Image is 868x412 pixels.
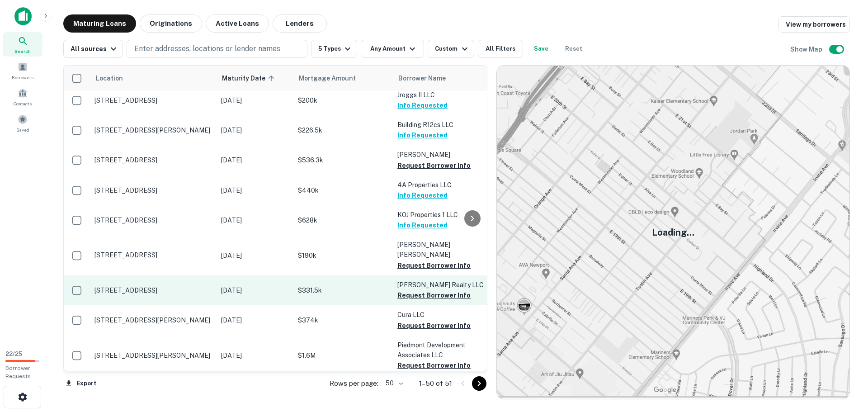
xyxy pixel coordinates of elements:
p: [DATE] [221,215,289,225]
p: Building R12cs LLC [397,120,488,130]
button: Active Loans [206,14,269,33]
p: $226.5k [298,125,388,135]
th: Mortgage Amount [293,66,393,91]
button: Request Borrower Info [397,290,471,301]
p: 4A Properties LLC [397,180,488,190]
p: [DATE] [221,155,289,165]
th: Borrower Name [393,66,492,91]
span: Location [95,73,123,84]
p: [DATE] [221,95,289,105]
button: Request Borrower Info [397,260,471,271]
p: KOJ Properties 1 LLC [397,210,488,220]
a: Search [3,32,42,57]
button: Save your search to get updates of matches that match your search criteria. [527,40,556,58]
span: Mortgage Amount [299,73,368,84]
span: Borrower Name [398,73,446,84]
button: Custom [428,40,474,58]
button: Lenders [273,14,327,33]
p: [STREET_ADDRESS][PERSON_NAME] [94,316,212,324]
p: Cura LLC [397,310,488,320]
button: Info Requested [397,220,448,231]
button: Any Amount [361,40,424,58]
span: Maturity Date [222,73,277,84]
p: $536.3k [298,155,388,165]
p: Jroggs II LLC [397,90,488,100]
p: $331.5k [298,285,388,295]
button: Reset [559,40,588,58]
span: 22 / 25 [5,350,22,357]
p: [STREET_ADDRESS] [94,156,212,164]
p: [DATE] [221,350,289,360]
div: Custom [435,43,470,54]
p: [DATE] [221,251,289,260]
iframe: Chat Widget [823,340,868,383]
th: Location [90,66,217,91]
p: [PERSON_NAME] Realty LLC [397,280,488,290]
p: [STREET_ADDRESS] [94,186,212,194]
span: Contacts [14,100,32,107]
button: Info Requested [397,130,448,141]
button: Go to next page [472,376,486,391]
h6: Show Map [790,44,824,54]
p: $200k [298,95,388,105]
p: [STREET_ADDRESS][PERSON_NAME] [94,351,212,360]
p: [STREET_ADDRESS] [94,216,212,224]
a: Contacts [3,85,42,109]
span: Search [14,47,31,55]
p: [DATE] [221,185,289,195]
p: 1–50 of 51 [419,378,452,389]
p: $190k [298,251,388,260]
p: Piedmont Development Associates LLC [397,340,488,360]
button: Request Borrower Info [397,320,471,331]
button: Originations [140,14,202,33]
p: Rows per page: [330,378,378,389]
button: Info Requested [397,190,448,201]
button: Request Borrower Info [397,360,471,371]
img: map-placeholder.webp [497,66,849,399]
p: [DATE] [221,315,289,325]
p: Enter addresses, locations or lender names [134,43,280,54]
p: [PERSON_NAME] [PERSON_NAME] [397,240,488,260]
p: [STREET_ADDRESS] [94,96,212,104]
button: Info Requested [397,100,448,111]
p: $1.6M [298,350,388,360]
button: All Filters [478,40,523,58]
button: Export [63,377,99,390]
button: 5 Types [311,40,357,58]
p: [STREET_ADDRESS][PERSON_NAME] [94,126,212,134]
h5: Loading... [652,226,694,239]
span: Saved [16,126,29,133]
button: Maturing Loans [63,14,136,33]
p: [DATE] [221,285,289,295]
p: [PERSON_NAME] [397,150,488,160]
p: [DATE] [221,125,289,135]
a: View my borrowers [778,16,850,33]
span: Borrowers [12,74,33,81]
span: Borrower Requests [5,365,31,379]
button: All sources [63,40,123,58]
div: 50 [382,377,405,390]
a: Borrowers [3,58,42,83]
p: [STREET_ADDRESS] [94,251,212,259]
p: $628k [298,215,388,225]
th: Maturity Date [217,66,293,91]
p: [STREET_ADDRESS] [94,286,212,294]
button: Enter addresses, locations or lender names [127,40,307,58]
img: capitalize-icon.png [14,7,32,25]
p: $440k [298,185,388,195]
p: $374k [298,315,388,325]
a: Saved [3,111,42,135]
div: All sources [71,43,119,54]
button: Request Borrower Info [397,160,471,171]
